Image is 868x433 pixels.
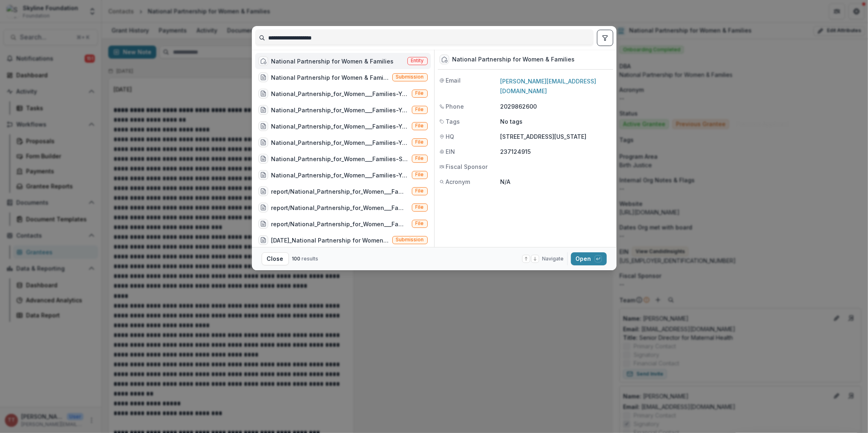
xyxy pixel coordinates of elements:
[271,155,409,163] div: National_Partnership_for_Women___Families-SKY-2023-56143.pdf
[271,203,409,212] div: report/National_Partnership_for_Women___Families-YC-2022-53927-Grant_Report.pdf
[446,177,470,186] span: Acronym
[446,132,455,141] span: HQ
[271,220,409,228] div: report/National_Partnership_for_Women___Families-YC-2022-53927-Grant_Report.pdf
[271,187,409,196] div: report/National_Partnership_for_Women___Families-SKY-2023-56143-Grant_Report.pdf
[446,117,460,126] span: Tags
[446,162,488,171] span: Fiscal Sponsor
[501,102,612,111] p: 2029862600
[415,139,424,145] span: File
[501,78,597,94] a: [PERSON_NAME][EMAIL_ADDRESS][DOMAIN_NAME]
[262,252,289,265] button: Close
[446,76,461,85] span: Email
[415,204,424,210] span: File
[415,123,424,129] span: File
[542,255,564,262] span: Navigate
[396,237,424,243] span: Submission
[271,106,409,114] div: National_Partnership_for_Women___Families-YC-2018-30658.pdf
[271,73,389,82] div: National Partnership for Women & Families-2419407
[271,138,409,147] div: National_Partnership_for_Women___Families-YC-2016-17073.pdf
[292,256,301,262] span: 100
[271,236,389,245] div: [DATE]_National Partnership for Women & Families_350000
[271,122,409,131] div: National_Partnership_for_Women___Families-YC-2022-53927.pdf
[415,172,424,177] span: File
[415,107,424,112] span: File
[501,147,612,156] p: 237124915
[415,155,424,161] span: File
[271,90,409,98] div: National_Partnership_for_Women___Families-YC-2020-42628.pdf
[271,171,409,179] div: National_Partnership_for_Women___Families-YC-2023-56143.pdf
[501,132,612,141] p: [STREET_ADDRESS][US_STATE]
[302,256,319,262] span: results
[446,102,464,111] span: Phone
[501,177,612,186] p: N/A
[597,30,613,46] button: toggle filters
[446,147,455,156] span: EIN
[501,117,523,126] p: No tags
[396,74,424,80] span: Submission
[411,58,424,63] span: Entity
[453,56,575,63] div: National Partnership for Women & Families
[571,252,607,265] button: Open
[415,90,424,96] span: File
[271,57,394,66] div: National Partnership for Women & Families
[415,221,424,226] span: File
[415,188,424,194] span: File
